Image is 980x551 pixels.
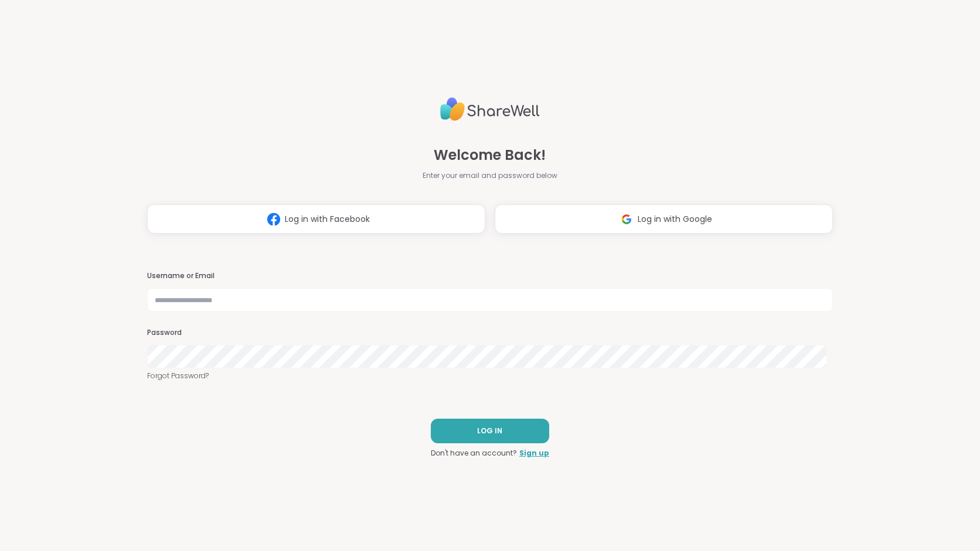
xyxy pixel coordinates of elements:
[519,448,549,458] a: Sign up
[147,371,833,381] a: Forgot Password?
[440,93,540,126] img: ShareWell Logo
[477,426,502,436] span: LOG IN
[431,419,549,443] button: LOG IN
[147,271,833,281] h3: Username or Email
[263,208,285,230] img: ShareWell Logomark
[285,213,370,225] span: Log in with Facebook
[423,170,557,181] span: Enter your email and password below
[638,213,712,225] span: Log in with Google
[495,204,833,234] button: Log in with Google
[147,328,833,338] h3: Password
[434,145,546,166] span: Welcome Back!
[431,448,517,458] span: Don't have an account?
[147,204,485,234] button: Log in with Facebook
[615,208,638,230] img: ShareWell Logomark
